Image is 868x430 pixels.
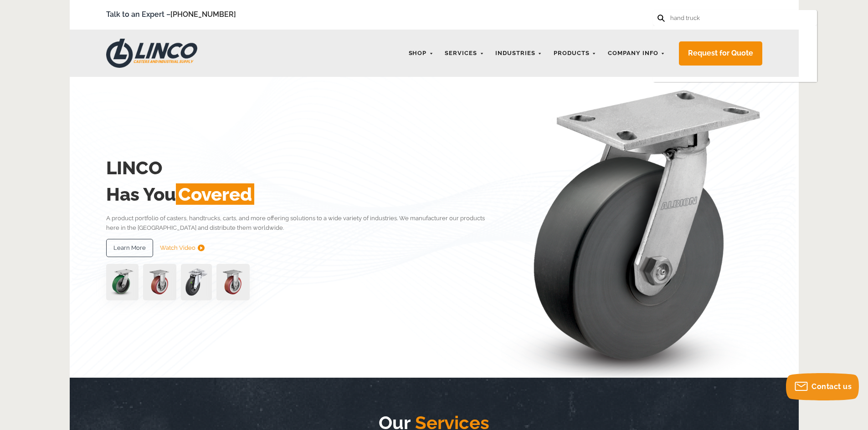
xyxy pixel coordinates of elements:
span: Talk to an Expert – [106,9,236,21]
a: Company Info [603,45,670,62]
h2: Has You [106,181,498,207]
p: A product portfolio of casters, handtrucks, carts, and more offering solutions to a wide variety ... [106,213,498,233]
a: 0 [749,9,762,20]
a: Shop [404,45,438,62]
input: Search [669,10,750,26]
img: pn3orx8a-94725-1-1-.png [106,264,139,300]
p: Sorry, nothing here [653,26,817,55]
img: LINCO CASTERS & INDUSTRIAL SUPPLY [106,39,197,68]
img: lvwpp200rst849959jpg-30522-removebg-preview-1.png [181,264,212,300]
a: Request for Quote [679,41,762,66]
h2: LINCO [106,155,498,181]
span: 0 [758,8,761,15]
img: linco_caster [501,77,762,378]
img: capture-59611-removebg-preview-1.png [216,264,250,300]
img: capture-59611-removebg-preview-1.png [143,264,176,300]
span: Contact us [812,382,852,391]
span: Covered [176,183,254,205]
a: [PHONE_NUMBER] [170,10,236,19]
a: Services [440,45,488,62]
a: Industries [491,45,547,62]
a: Products [549,45,601,62]
a: Learn More [106,239,153,257]
img: subtract.png [198,244,205,251]
button: Contact us [786,373,859,400]
a: Watch Video [160,239,205,257]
